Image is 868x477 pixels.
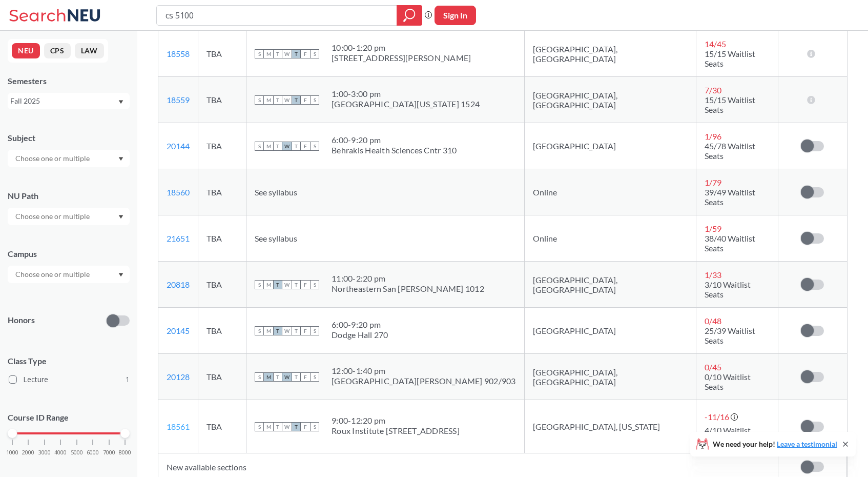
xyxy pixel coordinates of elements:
[332,330,388,340] div: Dodge Hall 270
[301,142,310,151] span: F
[705,85,721,95] span: 7 / 30
[8,93,130,109] div: Fall 2025Dropdown arrow
[292,49,301,58] span: T
[118,273,123,277] svg: Dropdown arrow
[332,284,484,294] div: Northeastern San [PERSON_NAME] 1012
[118,157,123,161] svg: Dropdown arrow
[10,95,117,107] div: Fall 2025
[167,49,190,58] a: 18558
[264,142,273,151] span: M
[435,6,476,25] button: Sign In
[8,266,130,283] div: Dropdown arrow
[332,376,516,386] div: [GEOGRAPHIC_DATA][PERSON_NAME] 902/903
[273,280,282,289] span: T
[332,273,484,284] div: 11:00 - 2:20 pm
[264,49,273,58] span: M
[301,280,310,289] span: F
[255,49,264,58] span: S
[705,270,721,280] span: 1 / 33
[777,440,837,448] a: Leave a testimonial
[524,400,696,453] td: [GEOGRAPHIC_DATA], [US_STATE]
[524,77,696,123] td: [GEOGRAPHIC_DATA], [GEOGRAPHIC_DATA]
[301,95,310,105] span: F
[292,280,301,289] span: T
[71,450,83,455] span: 5000
[167,233,190,243] a: 21651
[198,31,246,77] td: TBA
[198,400,246,453] td: TBA
[524,123,696,169] td: [GEOGRAPHIC_DATA]
[167,95,190,105] a: 18559
[198,77,246,123] td: TBA
[198,169,246,215] td: TBA
[292,422,301,431] span: T
[292,372,301,382] span: T
[75,43,104,58] button: LAW
[8,208,130,225] div: Dropdown arrow
[198,215,246,262] td: TBA
[705,412,729,422] span: -11 / 16
[255,372,264,382] span: S
[705,95,755,114] span: 15/15 Waitlist Seats
[8,132,130,144] div: Subject
[12,43,40,58] button: NEU
[264,422,273,431] span: M
[292,95,301,105] span: T
[10,268,96,281] input: Choose one or multiple
[310,372,319,382] span: S
[167,372,190,382] a: 20128
[167,280,190,289] a: 20818
[282,372,292,382] span: W
[292,142,301,151] span: T
[292,326,301,335] span: T
[332,426,460,436] div: Roux Institute [STREET_ADDRESS]
[282,49,292,58] span: W
[524,262,696,308] td: [GEOGRAPHIC_DATA], [GEOGRAPHIC_DATA]
[198,262,246,308] td: TBA
[273,142,282,151] span: T
[301,422,310,431] span: F
[301,49,310,58] span: F
[332,53,471,63] div: [STREET_ADDRESS][PERSON_NAME]
[310,280,319,289] span: S
[103,450,115,455] span: 7000
[255,422,264,431] span: S
[705,187,755,207] span: 39/49 Waitlist Seats
[332,145,457,155] div: Behrakis Health Sciences Cntr 310
[255,326,264,335] span: S
[282,280,292,289] span: W
[282,422,292,431] span: W
[273,326,282,335] span: T
[397,5,422,26] div: magnifying glass
[332,89,480,99] div: 1:00 - 3:00 pm
[713,441,837,448] span: We need your help!
[8,190,130,202] div: NU Path
[167,141,190,151] a: 20144
[8,314,35,326] p: Honors
[524,31,696,77] td: [GEOGRAPHIC_DATA], [GEOGRAPHIC_DATA]
[310,95,319,105] span: S
[118,100,123,104] svg: Dropdown arrow
[167,422,190,431] a: 18561
[6,450,18,455] span: 1000
[705,141,755,161] span: 45/78 Waitlist Seats
[8,150,130,167] div: Dropdown arrow
[10,152,96,165] input: Choose one or multiple
[167,187,190,197] a: 18560
[332,366,516,376] div: 12:00 - 1:40 pm
[8,412,130,424] p: Course ID Range
[282,95,292,105] span: W
[282,142,292,151] span: W
[264,372,273,382] span: M
[198,308,246,354] td: TBA
[198,354,246,400] td: TBA
[705,233,755,253] span: 38/40 Waitlist Seats
[301,372,310,382] span: F
[264,280,273,289] span: M
[87,450,99,455] span: 6000
[264,326,273,335] span: M
[282,326,292,335] span: W
[126,374,130,385] span: 1
[255,187,297,197] span: See syllabus
[705,372,751,391] span: 0/10 Waitlist Seats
